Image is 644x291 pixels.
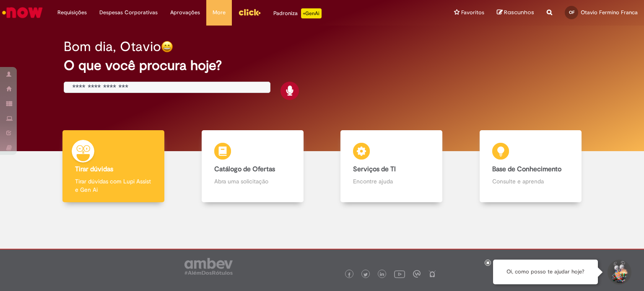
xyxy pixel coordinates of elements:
img: click_logo_yellow_360x200.png [238,6,261,18]
a: Rascunhos [497,9,534,17]
span: Despesas Corporativas [99,8,158,17]
a: Catálogo de Ofertas Abra uma solicitação [183,130,322,203]
img: logo_footer_workplace.png [413,270,421,278]
div: Padroniza [273,8,322,18]
span: Aprovações [170,8,200,17]
b: Tirar dúvidas [75,165,113,173]
a: Serviços de TI Encontre ajuda [322,130,461,203]
p: Abra uma solicitação [214,177,291,185]
span: Rascunhos [504,8,534,16]
h2: Bom dia, Otavio [64,39,161,54]
img: logo_footer_naosei.png [428,270,436,278]
span: More [213,8,226,17]
button: Iniciar Conversa de Suporte [606,260,631,285]
p: Tirar dúvidas com Lupi Assist e Gen Ai [75,177,152,194]
img: logo_footer_twitter.png [364,273,368,277]
span: Otavio Fermino Franca [581,9,638,16]
b: Catálogo de Ofertas [214,165,275,173]
a: Base de Conhecimento Consulte e aprenda [461,130,600,203]
b: Base de Conhecimento [492,165,561,173]
p: +GenAi [301,8,322,18]
div: Oi, como posso te ajudar hoje? [493,260,598,284]
img: logo_footer_ambev_rotulo_gray.png [184,258,233,275]
img: happy-face.png [161,41,173,53]
img: logo_footer_facebook.png [347,273,351,277]
span: Requisições [57,8,87,17]
img: logo_footer_youtube.png [394,268,405,279]
span: Favoritos [461,8,484,17]
b: Serviços de TI [353,165,396,173]
h2: O que você procura hoje? [64,58,581,73]
img: logo_footer_linkedin.png [380,272,384,277]
a: Tirar dúvidas Tirar dúvidas com Lupi Assist e Gen Ai [44,130,183,203]
p: Consulte e aprenda [492,177,569,185]
span: OF [569,10,574,15]
img: ServiceNow [1,4,44,21]
p: Encontre ajuda [353,177,430,185]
